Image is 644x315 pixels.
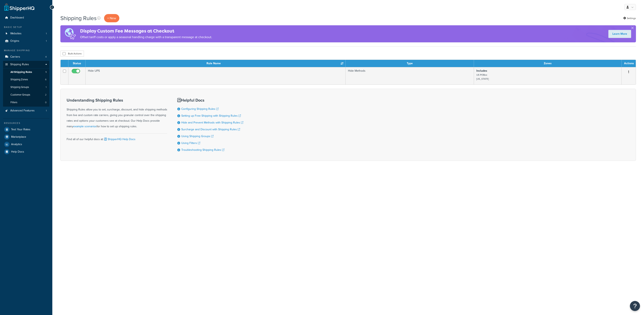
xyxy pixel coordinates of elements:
a: Marketplace [3,133,49,141]
div: Resources [3,121,49,125]
a: Analytics [3,141,49,148]
span: Shipping Groups [10,86,29,89]
h3: Understanding Shipping Rules [67,98,167,102]
span: 0 [45,101,46,104]
button: Bulk Actions [60,51,84,57]
p: + New [104,14,119,22]
span: Advanced Features [10,109,35,112]
li: Shipping Groups [3,84,49,91]
th: Type [346,60,474,67]
span: 2 [45,93,46,97]
span: 1 [45,70,46,74]
span: 6 [45,78,46,81]
a: Advanced Features 1 [3,107,49,114]
img: duties-banner-06bc72dcb5fe05cb3f9472aba00be2ae8eb53ab6f0d8bb03d382ba314ac3c341.png [60,25,80,42]
a: Learn More [608,30,631,38]
a: Shipping Groups 1 [3,84,49,91]
span: Websites [10,32,22,35]
li: Filters [3,99,49,106]
p: Offset tariff costs or apply a seasonal handling charge with a transparent message at checkout. [80,34,212,40]
span: Shipping Zones [10,78,28,81]
a: Customer Groups 2 [3,91,49,99]
a: Surcharge and Discount with Shipping Rules [181,127,240,132]
a: Using Shipping Groups [181,134,214,138]
th: Actions [622,60,636,67]
span: Help Docs [11,150,24,154]
span: 4 [45,55,47,59]
span: All Shipping Rules [10,70,32,74]
a: Troubleshooting Shipping Rules [181,148,224,152]
h3: Helpful Docs [177,98,243,102]
span: Analytics [11,143,22,146]
td: Hide UPS [86,67,346,85]
span: Customer Groups [10,93,30,97]
span: Origins [10,39,19,43]
a: Websites 1 [3,30,49,37]
a: ShipperHQ Home [4,3,34,11]
span: Dashboard [10,16,24,19]
h1: Shipping Rules [60,14,97,22]
a: Shipping Rules [3,61,49,68]
th: Zones [474,60,622,67]
div: Shipping Rules allow you to set, surcharge, discount, and hide shipping methods from live and cus... [67,98,167,129]
h4: Display Custom Fee Messages at Checkout [80,28,212,34]
td: Hide Methods [346,67,474,85]
th: Rule Name : activate to sort column ascending [86,60,346,67]
span: Filters [10,101,17,104]
a: Test Your Rates [3,126,49,133]
li: All Shipping Rules [3,68,49,76]
span: Test Your Rates [11,128,30,131]
div: Manage Shipping [3,49,49,52]
a: Using Filters [181,141,200,145]
a: Configuring Shipping Rules [181,107,219,111]
li: Shipping Rules [3,61,49,107]
span: Carriers [10,55,20,59]
li: Websites [3,30,49,37]
button: Open Resource Center [630,301,640,311]
a: All Shipping Rules 1 [3,68,49,76]
strong: Includes [476,69,487,73]
a: Help Docs [3,148,49,155]
li: Carriers [3,53,49,61]
span: Shipping Rules [10,63,29,66]
a: example scenarios [73,124,97,128]
div: Find all of our helpful docs at: [67,133,167,142]
span: 1 [46,32,47,35]
li: Customer Groups [3,91,49,99]
span: 1 [46,86,46,89]
a: Setting up Free Shipping with Shipping Rules [181,114,241,118]
a: Dashboard [3,14,49,21]
span: 1 [46,109,47,112]
span: Marketplace [11,135,26,139]
div: Basic Setup [3,25,49,29]
a: Filters 0 [3,99,49,106]
li: Shipping Zones [3,76,49,83]
a: Settings [623,15,636,21]
a: Shipping Zones 6 [3,76,49,83]
li: Advanced Features [3,107,49,114]
a: Origins 1 [3,37,49,45]
th: Status [68,60,86,67]
li: Origins [3,37,49,45]
a: ShipperHQ Help Docs [103,137,135,141]
span: 1 [46,39,47,43]
small: US POBox [US_STATE] [476,73,489,81]
a: Hide and Prevent Methods with Shipping Rules [181,120,243,125]
a: Carriers 4 [3,53,49,61]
